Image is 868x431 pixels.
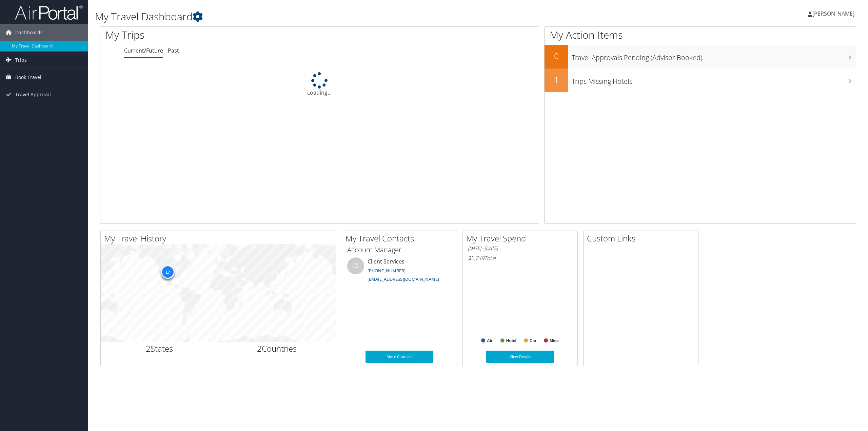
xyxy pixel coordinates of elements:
[506,338,516,343] text: Hotel
[572,50,856,62] h3: Travel Approvals Pending (Advisor Booked)
[15,86,51,103] span: Travel Approval
[550,338,559,343] text: Misc
[572,73,856,86] h3: Trips Missing Hotels
[468,245,572,252] h6: [DATE] - [DATE]
[487,338,493,343] text: Air
[368,276,439,282] a: [EMAIL_ADDRESS][DOMAIN_NAME]
[545,74,568,85] h2: 1
[587,233,698,244] h2: Custom Links
[347,245,452,255] h3: Account Manager
[15,69,41,86] span: Book Travel
[100,72,539,97] div: Loading...
[257,343,262,354] span: 2
[347,257,364,274] div: CS
[812,10,854,17] span: [PERSON_NAME]
[161,265,174,279] div: 17
[146,343,151,354] span: 2
[468,254,572,262] h6: Total
[530,338,536,343] text: Car
[223,343,331,354] h2: Countries
[545,28,856,42] h1: My Action Items
[15,24,43,41] span: Dashboards
[168,47,179,54] a: Past
[95,9,606,24] h1: My Travel Dashboard
[368,268,406,274] a: [PHONE_NUMBER]
[545,50,568,62] h2: 0
[344,257,455,285] li: Client Services
[15,4,83,20] img: airportal-logo.png
[366,351,433,363] a: More Contacts
[15,52,27,68] span: Trips
[124,47,163,54] a: Current/Future
[545,45,856,68] a: 0Travel Approvals Pending (Advisor Booked)
[468,254,484,262] span: $2,749
[346,233,457,244] h2: My Travel Contacts
[808,3,861,24] a: [PERSON_NAME]
[105,28,351,42] h1: My Trips
[106,343,213,354] h2: States
[104,233,336,244] h2: My Travel History
[466,233,577,244] h2: My Travel Spend
[486,351,554,363] a: View Details
[545,68,856,92] a: 1Trips Missing Hotels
